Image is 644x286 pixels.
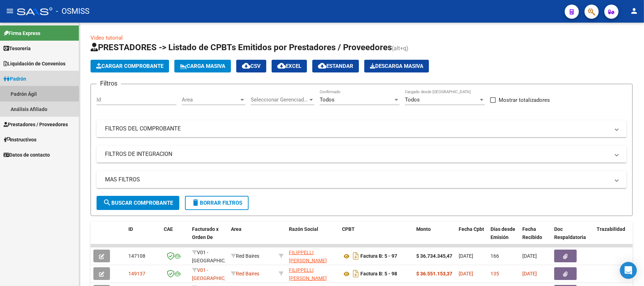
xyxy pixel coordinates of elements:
mat-icon: delete [191,198,200,207]
i: Descargar documento [351,250,360,262]
span: Area [182,97,239,103]
app-download-masive: Descarga masiva de comprobantes (adjuntos) [364,60,429,72]
mat-expansion-panel-header: FILTROS DE INTEGRACION [97,146,627,163]
mat-panel-title: MAS FILTROS [105,176,610,183]
datatable-header-cell: Monto [413,222,456,253]
span: Seleccionar Gerenciador [251,97,308,103]
mat-expansion-panel-header: MAS FILTROS [97,171,627,188]
datatable-header-cell: Fecha Cpbt [456,222,488,253]
span: Facturado x Orden De [192,226,219,240]
span: Mostrar totalizadores [499,96,550,104]
span: Todos [320,97,335,103]
span: 135 [491,271,499,276]
span: - OSMISS [56,4,89,19]
span: [DATE] [459,253,473,259]
span: Instructivos [4,136,36,144]
button: Carga Masiva [174,60,231,72]
span: CSV [242,63,261,69]
div: 20160713004 [289,266,336,281]
mat-icon: search [103,198,111,207]
span: [DATE] [459,271,473,276]
datatable-header-cell: Doc Respaldatoria [551,222,594,253]
span: Estandar [318,63,353,69]
button: Descarga Masiva [364,60,429,72]
span: (alt+q) [392,45,408,52]
span: Borrar Filtros [191,200,242,206]
span: 149137 [128,271,145,276]
mat-icon: cloud_download [277,62,286,70]
span: CAE [164,226,173,232]
datatable-header-cell: Trazabilidad [594,222,636,253]
a: Video tutorial [91,35,123,41]
span: 147108 [128,253,145,259]
button: Estandar [312,60,359,72]
mat-icon: cloud_download [242,62,250,70]
span: Tesorería [4,45,31,52]
span: Carga Masiva [180,63,225,69]
datatable-header-cell: Días desde Emisión [488,222,520,253]
span: PRESTADORES -> Listado de CPBTs Emitidos por Prestadores / Proveedores [91,42,392,52]
div: Open Intercom Messenger [620,262,637,279]
button: Borrar Filtros [185,196,249,210]
button: Cargar Comprobante [91,60,169,72]
mat-icon: menu [6,7,14,15]
span: Area [231,226,242,232]
mat-panel-title: FILTROS DE INTEGRACION [105,150,610,158]
span: Razón Social [289,226,318,232]
h3: Filtros [97,78,121,88]
datatable-header-cell: Fecha Recibido [520,222,551,253]
div: 20160713004 [289,249,336,263]
span: Buscar Comprobante [103,200,173,206]
button: EXCEL [272,60,307,72]
span: Padrón [4,75,26,83]
datatable-header-cell: Razón Social [286,222,339,253]
strong: $ 36.734.345,47 [416,253,452,259]
span: Fecha Cpbt [459,226,484,232]
span: FILIPPELLI [PERSON_NAME] [289,250,327,263]
strong: Factura B: 5 - 97 [360,253,397,259]
mat-panel-title: FILTROS DEL COMPROBANTE [105,125,610,133]
datatable-header-cell: Facturado x Orden De [189,222,228,253]
strong: Factura B: 5 - 98 [360,271,397,277]
span: Datos de contacto [4,151,50,159]
span: EXCEL [277,63,301,69]
span: Prestadores / Proveedores [4,121,68,128]
span: [DATE] [522,253,537,259]
span: CPBT [342,226,355,232]
datatable-header-cell: CAE [161,222,189,253]
span: Liquidación de Convenios [4,60,65,68]
span: [DATE] [522,271,537,276]
span: Red Baires [231,271,259,276]
span: ID [128,226,133,232]
span: Monto [416,226,431,232]
datatable-header-cell: Area [228,222,276,253]
strong: $ 36.551.153,37 [416,271,452,276]
span: Doc Respaldatoria [554,226,586,240]
span: Red Baires [231,253,259,259]
span: Firma Express [4,29,40,37]
mat-icon: cloud_download [318,62,326,70]
mat-expansion-panel-header: FILTROS DEL COMPROBANTE [97,120,627,137]
span: Descarga Masiva [370,63,423,69]
span: Días desde Emisión [491,226,515,240]
span: Trazabilidad [597,226,625,232]
mat-icon: person [630,7,638,15]
datatable-header-cell: CPBT [339,222,413,253]
span: 166 [491,253,499,259]
button: Buscar Comprobante [97,196,179,210]
span: Fecha Recibido [522,226,542,240]
datatable-header-cell: ID [126,222,161,253]
span: FILIPPELLI [PERSON_NAME] [289,267,327,281]
button: CSV [236,60,266,72]
span: Cargar Comprobante [96,63,163,69]
span: Todos [405,97,420,103]
i: Descargar documento [351,268,360,279]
